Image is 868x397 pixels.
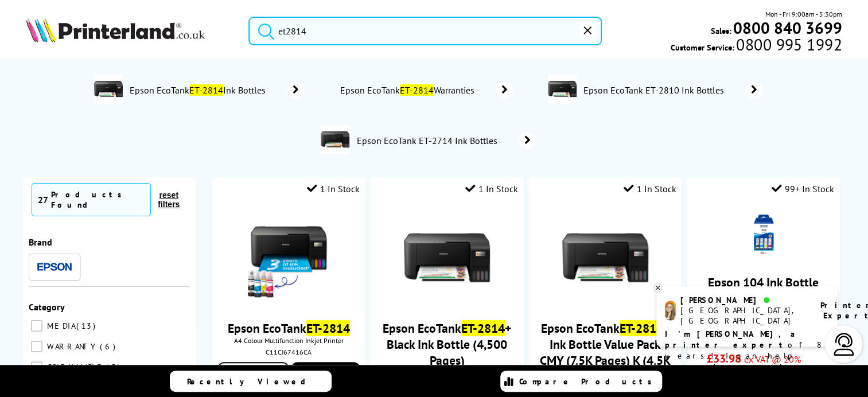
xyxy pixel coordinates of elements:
a: Epson EcoTank ET-2810 Ink Bottles [582,75,763,106]
div: Products Found [51,189,145,210]
span: 0800 995 1992 [734,39,842,50]
img: Epson-ET-2810-Front-Main-Small.jpg [404,215,490,301]
span: Sales: [711,25,731,36]
span: Epson EcoTank ET-2714 Ink Bottles [355,135,501,146]
img: Epson-C13T00P640-Front-Small.gif [744,215,784,255]
a: Epson EcoTank ET-2714 Ink Bottles [355,125,536,156]
img: C11CJ67401-departmentpage.jpg [548,75,577,103]
mark: ET-2814 [306,320,350,336]
a: Recently Viewed [170,371,332,392]
b: 0800 840 3699 [733,17,842,38]
div: 1 In Stock [307,183,360,194]
div: 1 In Stock [623,183,676,194]
img: Printerland Logo [26,17,205,42]
a: Epson EcoTankET-2814Warranties [339,82,513,98]
img: C11CJ67401-departmentpage.jpg [94,75,123,103]
span: Compare Products [519,376,658,387]
a: Printerland Logo [26,17,234,45]
span: Mon - Fri 9:00am - 5:30pm [765,9,842,20]
span: Customer Service: [671,39,842,53]
div: [PERSON_NAME] [680,295,806,305]
span: 13 [76,321,98,331]
span: MEDIA [44,321,75,331]
a: View Product [291,362,360,384]
span: Epson EcoTank ET-2810 Ink Bottles [582,84,729,96]
span: WARRANTY [44,341,99,352]
span: CONSUMABLE [44,362,105,372]
mark: ET-2814 [400,84,434,96]
a: Compare Products [500,371,662,392]
a: Epson EcoTankET-2814Ink Bottles [129,75,305,106]
span: Epson EcoTank Warranties [339,84,479,96]
span: 6 [100,341,118,352]
input: WARRANTY 6 [31,341,42,352]
button: reset filters [151,190,187,209]
a: Epson EcoTankET-2814+ Black Ink Bottle (4,500 Pages) [383,320,511,368]
input: Search product or brand [248,17,602,45]
div: 1 In Stock [465,183,518,194]
input: MEDIA 13 [31,320,42,332]
a: Epson EcoTankET-2814 [228,320,350,336]
mark: ET-2814 [461,320,505,336]
div: [GEOGRAPHIC_DATA], [GEOGRAPHIC_DATA] [680,305,806,326]
span: 27 [38,194,48,205]
img: epson-et-2814-3-years-of-ink-small.jpg [246,215,332,301]
b: I'm [PERSON_NAME], a printer expert [665,329,799,350]
mark: ET-2814 [189,84,223,96]
mark: ET-2814 [620,320,663,336]
span: Recently Viewed [187,376,317,387]
span: 5 [106,362,123,372]
img: amy-livechat.png [665,301,676,321]
a: Epson 104 Ink Bottle Value Pack CMY (7.5K Pages) K (4.5K Pages) [707,274,820,322]
a: View Cartridges [218,362,289,385]
div: C11CJ67416CA [221,348,357,356]
img: Epson [37,263,72,271]
span: Category [29,301,65,313]
a: 0800 840 3699 [731,22,842,33]
img: Epson-ET-2810-Front-Main-Small.jpg [562,215,648,301]
span: Epson EcoTank Ink Bottles [129,84,270,96]
p: of 8 years! I can help you choose the right product [665,329,829,383]
img: user-headset-light.svg [832,333,855,356]
span: Brand [29,236,52,248]
img: C11CG86405B2-conspage.jpg [321,125,349,154]
div: 99+ In Stock [772,183,834,194]
a: Epson EcoTankET-2814+ Ink Bottle Value Pack CMY (7.5K Pages) K (4.5K Pages) [540,320,671,384]
input: CONSUMABLE 5 [31,361,42,373]
span: A4 Colour Multifunction Inkjet Printer [218,336,360,345]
